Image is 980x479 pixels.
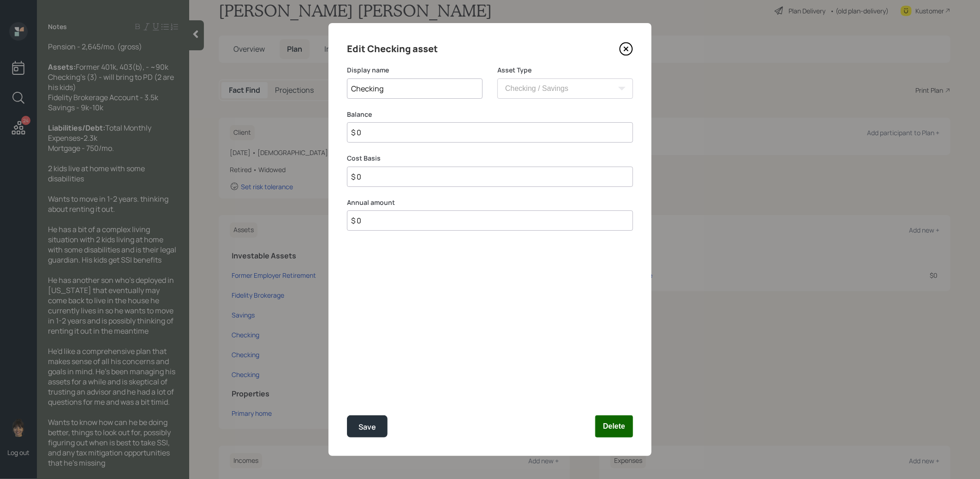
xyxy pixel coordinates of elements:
[347,198,633,207] label: Annual amount
[347,42,438,56] h4: Edit Checking asset
[595,415,633,437] button: Delete
[347,154,633,163] label: Cost Basis
[347,110,633,119] label: Balance
[347,415,388,437] button: Save
[347,66,483,75] label: Display name
[359,421,376,433] div: Save
[497,66,633,75] label: Asset Type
